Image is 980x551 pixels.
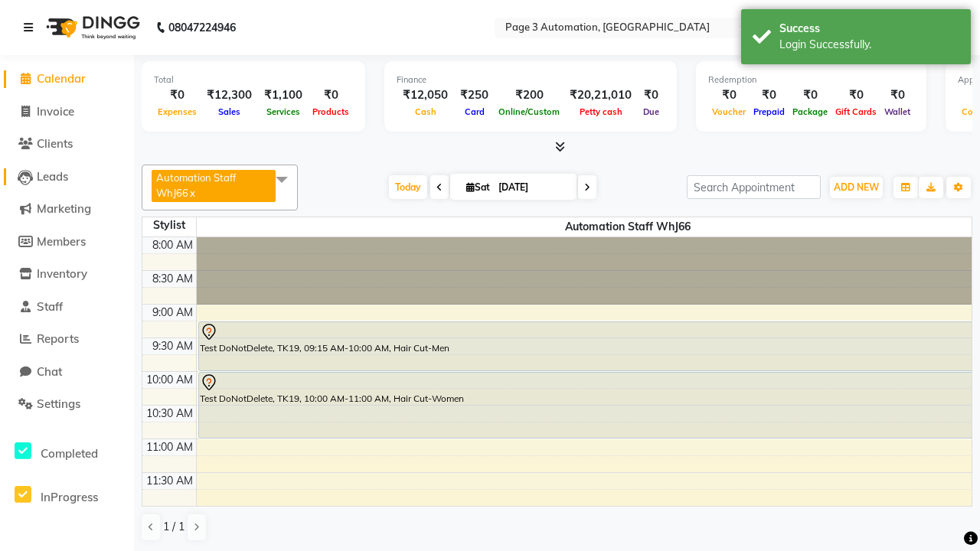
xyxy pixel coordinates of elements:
[37,201,91,216] span: Marketing
[309,86,353,104] div: ₹0
[831,86,880,104] div: ₹0
[41,490,98,504] span: InProgress
[4,364,130,381] a: Chat
[149,237,196,253] div: 8:00 AM
[37,266,87,281] span: Inventory
[880,106,914,117] span: Wallet
[37,234,86,249] span: Members
[4,233,130,251] a: Members
[39,6,144,49] img: logo
[37,136,73,151] span: Clients
[576,106,626,117] span: Petty cash
[4,298,130,316] a: Staff
[830,177,883,198] button: ADD NEW
[462,181,494,193] span: Sat
[779,37,959,53] div: Login Successfully.
[214,106,244,117] span: Sales
[4,396,130,413] a: Settings
[143,372,196,388] div: 10:00 AM
[494,176,570,199] input: 2025-10-04
[156,171,236,199] span: Automation Staff WhJ66
[37,104,74,119] span: Invoice
[834,181,879,193] span: ADD NEW
[143,439,196,455] div: 11:00 AM
[143,406,196,422] div: 10:30 AM
[789,86,831,104] div: ₹0
[789,106,831,117] span: Package
[37,331,79,346] span: Reports
[142,217,196,233] div: Stylist
[779,21,959,37] div: Success
[258,86,309,104] div: ₹1,100
[454,86,495,104] div: ₹250
[4,103,130,121] a: Invoice
[708,86,750,104] div: ₹0
[168,6,236,49] b: 08047224946
[708,73,914,86] div: Redemption
[708,106,750,117] span: Voucher
[4,135,130,153] a: Clients
[154,106,201,117] span: Expenses
[397,86,454,104] div: ₹12,050
[263,106,304,117] span: Services
[495,86,563,104] div: ₹200
[461,106,488,117] span: Card
[149,338,196,354] div: 9:30 AM
[309,106,353,117] span: Products
[4,266,130,283] a: Inventory
[143,473,196,489] div: 11:30 AM
[37,71,86,86] span: Calendar
[4,70,130,88] a: Calendar
[880,86,914,104] div: ₹0
[149,271,196,287] div: 8:30 AM
[154,86,201,104] div: ₹0
[37,169,68,184] span: Leads
[37,299,63,314] span: Staff
[831,106,880,117] span: Gift Cards
[37,364,62,379] span: Chat
[4,201,130,218] a: Marketing
[41,446,98,461] span: Completed
[563,86,638,104] div: ₹20,21,010
[687,175,821,199] input: Search Appointment
[638,86,665,104] div: ₹0
[495,106,563,117] span: Online/Custom
[397,73,665,86] div: Finance
[154,73,353,86] div: Total
[639,106,663,117] span: Due
[750,106,789,117] span: Prepaid
[163,519,185,535] span: 1 / 1
[201,86,258,104] div: ₹12,300
[4,331,130,348] a: Reports
[188,187,195,199] a: x
[750,86,789,104] div: ₹0
[4,168,130,186] a: Leads
[149,305,196,321] div: 9:00 AM
[411,106,440,117] span: Cash
[37,396,80,411] span: Settings
[389,175,427,199] span: Today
